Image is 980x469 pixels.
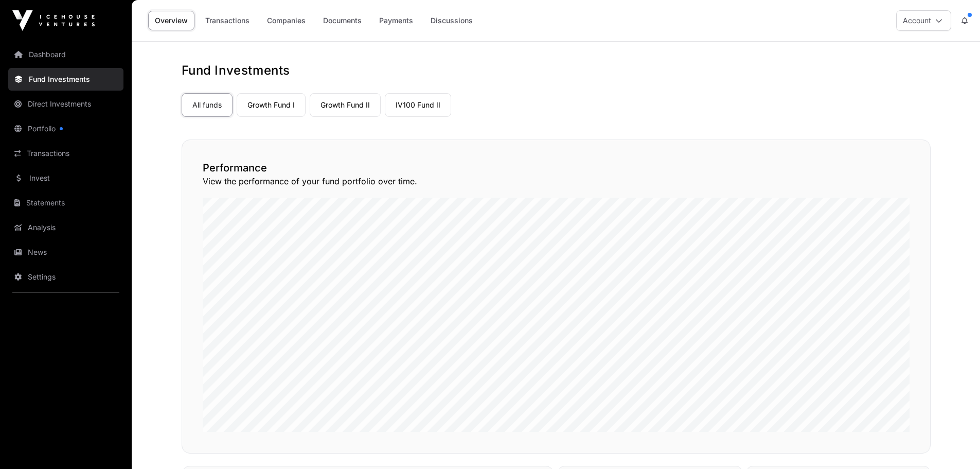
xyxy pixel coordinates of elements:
[310,93,381,117] a: Growth Fund II
[8,43,123,66] a: Dashboard
[8,192,123,214] a: Statements
[182,93,233,117] a: All funds
[8,216,123,239] a: Analysis
[260,11,312,30] a: Companies
[8,142,123,165] a: Transactions
[316,11,368,30] a: Documents
[385,93,451,117] a: IV100 Fund II
[8,68,123,91] a: Fund Investments
[237,93,306,117] a: Growth Fund I
[424,11,479,30] a: Discussions
[203,175,910,187] p: View the performance of your fund portfolio over time.
[182,62,931,79] h1: Fund Investments
[203,161,910,175] h2: Performance
[896,10,951,31] button: Account
[12,10,95,31] img: Icehouse Ventures Logo
[199,11,256,30] a: Transactions
[372,11,420,30] a: Payments
[8,117,123,140] a: Portfolio
[8,266,123,288] a: Settings
[8,241,123,264] a: News
[929,420,980,469] iframe: Chat Widget
[148,11,194,30] a: Overview
[8,93,123,115] a: Direct Investments
[8,167,123,189] a: Invest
